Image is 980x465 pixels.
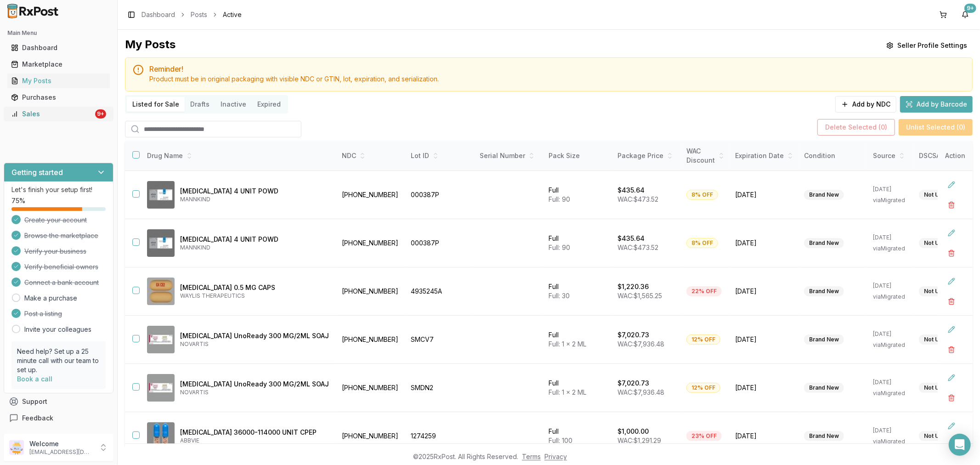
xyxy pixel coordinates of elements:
div: Product must be in original packaging with visible NDC or GTIN, lot, expiration, and serialization. [149,74,965,84]
td: [PHONE_NUMBER] [336,364,405,412]
p: $435.64 [617,234,645,243]
td: 1274259 [405,412,474,460]
div: Drug Name [147,151,329,160]
a: Purchases [7,89,110,106]
button: Listed for Sale [127,97,185,112]
div: Brand New [804,335,844,345]
button: Delete [943,293,960,310]
span: 75 % [11,196,25,205]
p: [MEDICAL_DATA] 4 UNIT POWD [180,187,329,196]
a: Invite your colleagues [24,325,91,334]
div: Package Price [617,151,675,160]
div: 23% OFF [686,431,722,441]
div: Brand New [804,383,844,393]
div: 8% OFF [686,238,718,248]
p: [DATE] [873,427,908,434]
div: 9+ [964,4,976,13]
th: Condition [799,141,867,171]
td: [PHONE_NUMBER] [336,316,405,364]
span: Active [223,10,242,19]
td: Full [543,364,612,412]
nav: breadcrumb [142,10,242,19]
img: User avatar [9,440,24,455]
button: Sales9+ [4,107,113,121]
img: Cosentyx UnoReady 300 MG/2ML SOAJ [147,326,175,353]
td: [PHONE_NUMBER] [336,267,405,316]
td: Full [543,219,612,267]
td: SMDN2 [405,364,474,412]
p: MANNKIND [180,196,329,203]
img: Afrezza 4 UNIT POWD [147,181,175,209]
p: [MEDICAL_DATA] 0.5 MG CAPS [180,283,329,292]
p: via Migrated [873,341,908,349]
p: MANNKIND [180,244,329,251]
p: [MEDICAL_DATA] 36000-114000 UNIT CPEP [180,428,329,437]
div: 12% OFF [686,383,720,393]
a: Terms [522,453,541,460]
td: 000387P [405,219,474,267]
div: Open Intercom Messenger [949,434,971,456]
div: Not Uploaded [919,431,967,441]
span: Full: 90 [549,195,570,203]
div: 8% OFF [686,190,718,200]
div: Brand New [804,190,844,200]
button: My Posts [4,74,113,88]
span: Feedback [22,414,53,423]
p: $7,020.73 [617,330,649,340]
div: Expiration Date [735,151,793,160]
th: Action [938,141,973,171]
p: Need help? Set up a 25 minute call with our team to set up. [17,347,100,374]
span: [DATE] [735,190,793,199]
p: [DATE] [873,330,908,338]
a: Privacy [544,453,567,460]
span: WAC: $473.52 [617,195,658,203]
button: Purchases [4,90,113,105]
button: Feedback [4,410,113,426]
span: WAC: $473.52 [617,244,658,251]
p: Welcome [29,439,93,448]
p: [MEDICAL_DATA] UnoReady 300 MG/2ML SOAJ [180,380,329,389]
div: WAC Discount [686,147,724,165]
div: Serial Number [480,151,538,160]
button: Support [4,393,113,410]
a: Dashboard [7,40,110,56]
p: [DATE] [873,186,908,193]
a: Sales9+ [7,106,110,122]
button: Delete [943,245,960,261]
button: Edit [943,418,960,434]
p: NOVARTIS [180,340,329,348]
td: [PHONE_NUMBER] [336,171,405,219]
p: via Migrated [873,245,908,252]
td: SMCV7 [405,316,474,364]
td: Full [543,171,612,219]
span: [DATE] [735,287,793,296]
h5: Reminder! [149,65,965,73]
button: Marketplace [4,57,113,72]
div: Brand New [804,286,844,296]
button: Drafts [185,97,215,112]
p: via Migrated [873,197,908,204]
img: RxPost Logo [4,4,62,18]
p: NOVARTIS [180,389,329,396]
p: ABBVIE [180,437,329,444]
span: Browse the marketplace [24,231,98,240]
div: Not Uploaded [919,383,967,393]
td: Full [543,316,612,364]
p: WAYLIS THERAPEUTICS [180,292,329,300]
button: Delete [943,341,960,358]
button: Edit [943,321,960,338]
p: [DATE] [873,234,908,241]
p: via Migrated [873,293,908,301]
img: Creon 36000-114000 UNIT CPEP [147,422,175,450]
span: Verify your business [24,247,86,256]
img: Avodart 0.5 MG CAPS [147,278,175,305]
button: Expired [252,97,286,112]
div: Not Uploaded [919,335,967,345]
p: [DATE] [873,282,908,289]
button: 9+ [958,7,973,22]
p: [EMAIL_ADDRESS][DOMAIN_NAME] [29,448,93,456]
div: Marketplace [11,60,106,69]
p: $1,000.00 [617,427,649,436]
td: Full [543,267,612,316]
span: Create your account [24,215,87,225]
